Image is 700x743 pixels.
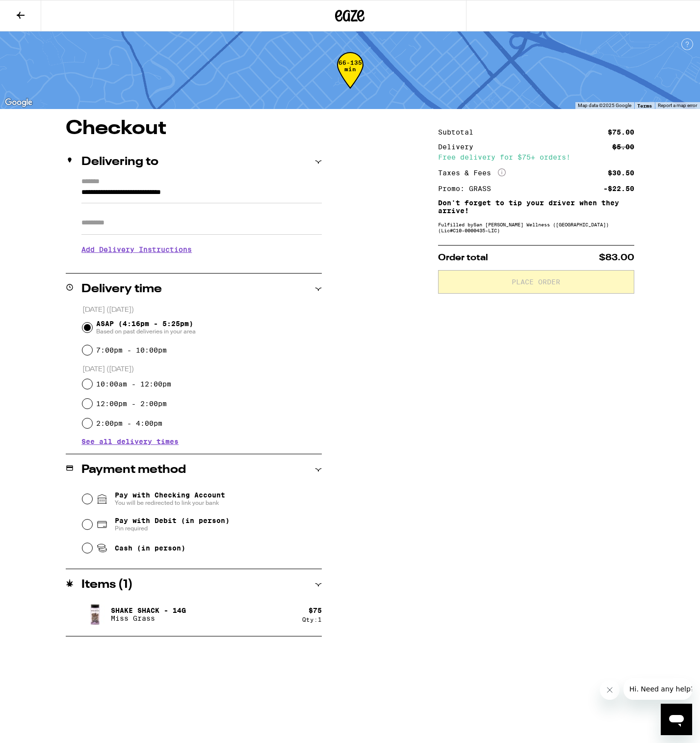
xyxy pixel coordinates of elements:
[599,253,634,262] span: $83.00
[96,380,171,388] label: 10:00am - 12:00pm
[6,7,71,15] span: Hi. Need any help?
[438,199,634,215] p: Don't forget to tip your driver when they arrive!
[2,96,35,109] a: Open this area in Google Maps (opens a new window)
[438,253,488,262] span: Order total
[658,103,697,108] a: Report a map error
[96,328,196,335] span: Based on past deliveries in your area
[111,614,186,622] p: Miss Grass
[81,156,158,168] h2: Delivering to
[115,544,185,552] span: Cash (in person)
[608,169,634,176] div: $30.50
[438,221,634,233] div: Fulfilled by San [PERSON_NAME] Wellness ([GEOGRAPHIC_DATA]) (Lic# C10-0000435-LIC )
[612,143,634,150] div: $5.00
[603,185,634,192] div: -$22.50
[600,680,620,700] iframe: Close message
[81,579,133,591] h2: Items ( 1 )
[115,517,230,524] span: Pay with Debit (in person)
[115,491,225,507] span: Pay with Checking Account
[302,616,322,623] div: Qty: 1
[337,59,363,96] div: 66-135 min
[81,261,322,269] p: We'll contact you at [PHONE_NUMBER] when we arrive
[637,103,652,109] a: Terms
[66,119,322,138] h1: Checkout
[81,238,322,261] h3: Add Delivery Instructions
[661,704,692,735] iframe: Button to launch messaging window
[81,283,162,295] h2: Delivery time
[438,168,506,177] div: Taxes & Fees
[96,419,162,427] label: 2:00pm - 4:00pm
[438,143,480,150] div: Delivery
[512,278,560,285] span: Place Order
[578,103,631,108] span: Map data ©2025 Google
[96,400,167,408] label: 12:00pm - 2:00pm
[81,601,109,628] img: Shake Shack - 14g
[438,154,634,161] div: Free delivery for $75+ orders!
[81,464,186,476] h2: Payment method
[115,499,225,507] span: You will be redirected to link your bank
[82,305,322,315] p: [DATE] ([DATE])
[438,185,498,192] div: Promo: GRASS
[96,346,167,354] label: 7:00pm - 10:00pm
[81,438,179,445] button: See all delivery times
[111,606,186,614] p: Shake Shack - 14g
[623,678,692,700] iframe: Message from company
[438,129,480,136] div: Subtotal
[438,270,634,294] button: Place Order
[608,129,634,136] div: $75.00
[309,606,322,614] div: $ 75
[2,96,35,109] img: Google
[82,365,322,374] p: [DATE] ([DATE])
[96,320,196,335] span: ASAP (4:16pm - 5:25pm)
[115,524,230,532] span: Pin required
